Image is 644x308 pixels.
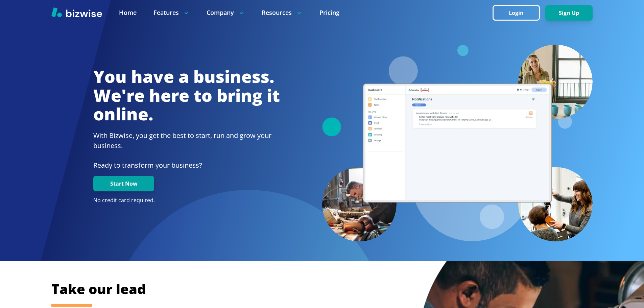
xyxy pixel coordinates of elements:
[93,131,280,151] h2: With Bizwise, you get the best to start, run and grow your business.
[545,10,593,16] a: Sign Up
[93,197,280,204] p: No credit card required.
[93,176,154,191] button: Start Now
[153,8,190,17] p: Features
[93,181,154,187] a: Start Now
[545,5,593,21] button: Sign Up
[51,7,102,17] img: Bizwise Logo
[119,8,137,17] a: Home
[93,160,280,170] p: Ready to transform your business?
[93,67,280,124] h1: You have a business. We're here to bring it online.
[319,8,339,17] a: Pricing
[262,8,303,17] p: Resources
[493,5,540,21] button: Login
[207,8,245,17] p: Company
[493,10,545,16] a: Login
[51,280,558,298] h2: Take our lead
